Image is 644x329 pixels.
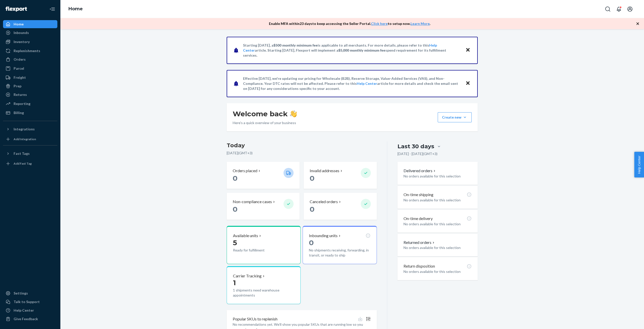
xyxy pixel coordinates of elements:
[14,22,24,27] div: Home
[233,199,272,205] p: Non-compliance cases
[310,199,338,205] p: Canceled orders
[6,7,27,12] img: Flexport logo
[227,151,377,156] p: [DATE] ( GMT+3 )
[243,76,461,91] p: Effective [DATE], we're updating our pricing for Wholesale (B2B), Reserve Storage, Value-Added Se...
[14,291,28,296] div: Settings
[14,92,27,97] div: Returns
[404,192,433,198] p: On-time shipping
[233,109,297,118] h1: Welcome back
[3,100,57,108] a: Reporting
[233,316,277,322] p: Popular SKUs to replenish
[14,101,30,106] div: Reporting
[227,193,300,220] button: Non-compliance cases 0
[404,216,433,222] p: On-time delivery
[14,48,40,53] div: Replenishments
[3,135,57,143] a: Add Integration
[310,168,339,174] p: Invalid addresses
[404,240,435,245] button: Returned orders
[47,4,57,14] button: Close Navigation
[14,161,32,166] div: Add Fast Tag
[357,81,377,86] a: Help Center
[14,110,24,115] div: Billing
[273,43,318,47] span: $500 monthly minimum fee
[14,84,21,89] div: Prep
[14,127,35,132] div: Integrations
[3,20,57,28] a: Home
[411,21,430,26] a: Learn More
[14,30,29,35] div: Inbounds
[233,278,236,287] span: 1
[233,248,279,253] p: Ready for fulfillment
[14,57,26,62] div: Orders
[304,162,377,189] button: Invalid addresses 0
[233,238,237,247] span: 5
[233,120,297,125] p: Here’s a quick overview of your business
[14,66,24,71] div: Parcel
[233,168,257,174] p: Orders placed
[634,152,644,177] button: Help Center
[404,174,472,179] p: No orders available for this selection
[14,151,30,156] div: Fast Tags
[3,91,57,99] a: Returns
[3,38,57,46] a: Inventory
[625,4,635,14] button: Open account menu
[14,299,40,304] div: Talk to Support
[309,233,338,239] p: Inbounding units
[304,193,377,220] button: Canceled orders 0
[14,75,26,80] div: Freight
[3,160,57,168] a: Add Fast Tag
[64,2,87,16] ol: breadcrumbs
[3,306,57,314] a: Help Center
[233,174,237,182] span: 0
[404,263,435,269] p: Return disposition
[438,112,472,122] button: Create new
[371,21,388,26] a: Click here
[397,142,434,150] div: Last 30 days
[310,205,314,213] span: 0
[68,6,83,12] a: Home
[227,141,377,150] h3: Today
[404,222,472,227] p: No orders available for this selection
[290,110,297,117] img: hand-wave emoji
[614,4,624,14] button: Open notifications
[404,269,472,274] p: No orders available for this selection
[14,39,30,44] div: Inventory
[243,43,461,58] p: Starting [DATE], a is applicable to all merchants. For more details, please refer to this article...
[233,273,262,279] p: Carrier Tracking
[233,233,258,239] p: Available units
[603,4,613,14] button: Open Search Box
[309,238,314,247] span: 0
[465,47,471,54] button: Close
[14,316,38,321] div: Give Feedback
[227,226,301,264] button: Available units5Ready for fulfillment
[3,125,57,133] button: Integrations
[233,288,294,298] p: 1 shipments need warehouse appointments
[3,82,57,90] a: Prep
[269,21,430,26] p: Enable MFA within 23 days to keep accessing the Seller Portal. to setup now. .
[14,308,34,313] div: Help Center
[3,298,57,306] button: Talk to Support
[465,80,471,87] button: Close
[227,162,300,189] button: Orders placed 0
[338,48,385,52] span: $5,000 monthly minimum fee
[303,226,377,264] button: Inbounding units0No shipments receiving, forwarding, in transit, or ready to ship
[404,245,472,250] p: No orders available for this selection
[3,315,57,323] button: Give Feedback
[3,55,57,63] a: Orders
[227,266,301,304] button: Carrier Tracking11 shipments need warehouse appointments
[3,64,57,72] a: Parcel
[309,248,370,258] p: No shipments receiving, forwarding, in transit, or ready to ship
[3,109,57,117] a: Billing
[3,289,57,297] a: Settings
[397,151,437,156] p: [DATE] - [DATE] ( GMT+3 )
[404,168,436,174] button: Delivered orders
[3,150,57,158] button: Fast Tags
[404,198,472,203] p: No orders available for this selection
[233,205,237,213] span: 0
[3,29,57,37] a: Inbounds
[11,4,21,8] span: Chat
[3,47,57,55] a: Replenishments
